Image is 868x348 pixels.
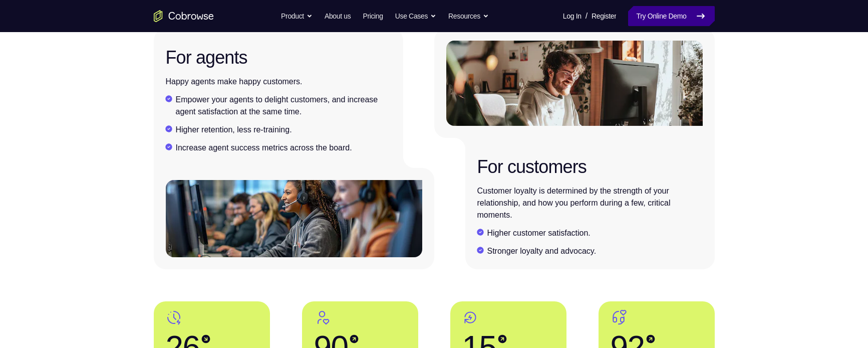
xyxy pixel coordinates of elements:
[586,10,588,22] span: /
[448,6,489,26] button: Resources
[166,180,422,257] img: Customer support agents with headsets working on computers
[325,6,351,26] a: About us
[563,6,582,26] a: Log In
[628,6,714,26] a: Try Online Demo
[176,124,391,136] li: Higher retention, less re-training.
[592,6,616,26] a: Register
[281,6,313,26] button: Product
[154,10,214,22] a: Go to the home page
[446,41,703,126] img: A person working on a computer
[363,6,383,26] a: Pricing
[395,6,436,26] button: Use Cases
[166,76,391,88] p: Happy agents make happy customers.
[477,185,703,221] p: Customer loyalty is determined by the strength of your relationship, and how you perform during a...
[477,155,703,179] h3: For customers
[176,142,391,154] li: Increase agent success metrics across the board.
[176,94,391,118] li: Empower your agents to delight customers, and increase agent satisfaction at the same time.
[487,227,703,239] li: Higher customer satisfaction.
[487,245,703,257] li: Stronger loyalty and advocacy.
[166,46,391,70] h3: For agents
